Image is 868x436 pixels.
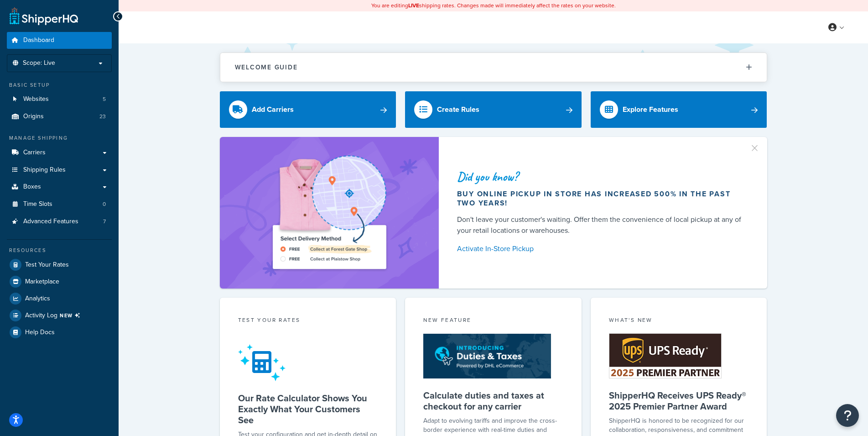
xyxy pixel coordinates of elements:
a: Analytics [7,290,112,307]
a: Boxes [7,179,112,195]
a: Create Rules [405,91,582,128]
div: Did you know? [457,170,745,183]
a: Dashboard [7,32,112,49]
span: Analytics [25,295,50,303]
span: Marketplace [25,278,59,286]
a: Websites5 [7,91,112,108]
li: Time Slots [7,196,112,213]
a: Test Your Rates [7,257,112,273]
div: Explore Features [623,103,678,116]
a: Activity LogNEW [7,307,112,324]
a: Origins23 [7,108,112,125]
div: Don't leave your customer's waiting. Offer them the convenience of local pickup at any of your re... [457,214,745,236]
span: Scope: Live [23,59,55,67]
span: Websites [23,95,49,103]
a: Time Slots0 [7,196,112,213]
a: Explore Features [591,91,767,128]
button: Open Resource Center [836,404,859,427]
button: Welcome Guide [220,53,767,82]
b: LIVE [408,1,419,10]
span: Test Your Rates [25,261,69,269]
div: Resources [7,247,112,254]
span: 0 [103,200,106,208]
a: Advanced Features7 [7,213,112,230]
li: Origins [7,108,112,125]
span: Carriers [23,149,46,157]
div: Manage Shipping [7,134,112,142]
div: Add Carriers [252,103,294,116]
a: Marketplace [7,273,112,290]
li: [object Object] [7,307,112,324]
img: ad-shirt-map-b0359fc47e01cab431d101c4b569394f6a03f54285957d908178d52f29eb9668.png [247,151,412,275]
h5: Calculate duties and taxes at checkout for any carrier [423,390,563,412]
span: Dashboard [23,37,54,44]
div: Basic Setup [7,81,112,89]
span: NEW [60,312,84,319]
span: Shipping Rules [23,166,66,174]
div: New Feature [423,316,563,326]
a: Help Docs [7,324,112,341]
span: Activity Log [25,310,84,321]
a: Shipping Rules [7,162,112,179]
span: Boxes [23,183,41,191]
span: Help Docs [25,329,55,336]
h5: Our Rate Calculator Shows You Exactly What Your Customers See [238,393,378,425]
a: Add Carriers [220,91,396,128]
h5: ShipperHQ Receives UPS Ready® 2025 Premier Partner Award [609,390,749,412]
div: Test your rates [238,316,378,326]
span: Origins [23,113,44,121]
h2: Welcome Guide [235,64,298,71]
a: Activate In-Store Pickup [457,242,745,255]
div: Create Rules [437,103,479,116]
div: Buy online pickup in store has increased 500% in the past two years! [457,189,745,208]
li: Websites [7,91,112,108]
span: 23 [99,113,106,121]
span: 5 [103,95,106,103]
span: Time Slots [23,200,52,208]
li: Advanced Features [7,213,112,230]
span: 7 [103,218,106,226]
span: Advanced Features [23,218,78,226]
a: Carriers [7,144,112,161]
div: What's New [609,316,749,326]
